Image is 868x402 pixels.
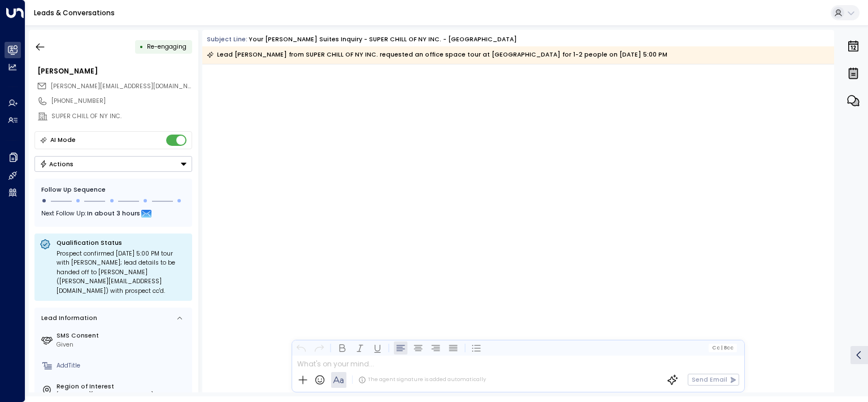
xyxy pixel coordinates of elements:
[57,239,187,247] p: Qualification Status
[40,160,74,168] div: Actions
[50,135,76,146] div: AI Mode
[57,382,189,391] label: Region of Interest
[57,249,187,296] div: Prospect confirmed [DATE] 5:00 PM tour with [PERSON_NAME]; lead details to be handed off to [PERS...
[358,376,486,384] div: The agent signature is added automatically
[51,82,202,90] span: [PERSON_NAME][EMAIL_ADDRESS][DOMAIN_NAME]
[41,185,185,194] div: Follow Up Sequence
[207,49,667,60] div: Lead [PERSON_NAME] from SUPER CHILL OF NY INC. requested an office space tour at [GEOGRAPHIC_DATA...
[57,391,189,400] div: [US_STATE][GEOGRAPHIC_DATA]
[51,112,192,121] div: SUPER CHILL OF NY INC.
[147,42,186,51] span: Custom
[721,345,722,351] span: |
[37,66,192,76] div: [PERSON_NAME]
[38,314,97,323] div: Lead Information
[57,361,189,370] div: AddTitle
[34,156,192,172] div: Button group with a nested menu
[207,35,248,44] span: Subject Line:
[312,341,325,355] button: Redo
[57,340,189,349] div: Given
[34,156,192,172] button: Actions
[709,344,737,352] button: Cc|Bcc
[51,97,192,106] div: [PHONE_NUMBER]
[57,331,189,340] label: SMS Consent
[294,341,308,355] button: Undo
[87,208,140,220] span: In about 3 hours
[51,82,192,91] span: rohan@superchillproducts.com
[712,345,734,351] span: Cc Bcc
[140,39,144,54] div: •
[249,35,517,44] div: Your [PERSON_NAME] Suites Inquiry - SUPER CHILL OF NY INC. - [GEOGRAPHIC_DATA]
[41,208,185,220] div: Next Follow Up:
[34,8,115,18] a: Leads & Conversations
